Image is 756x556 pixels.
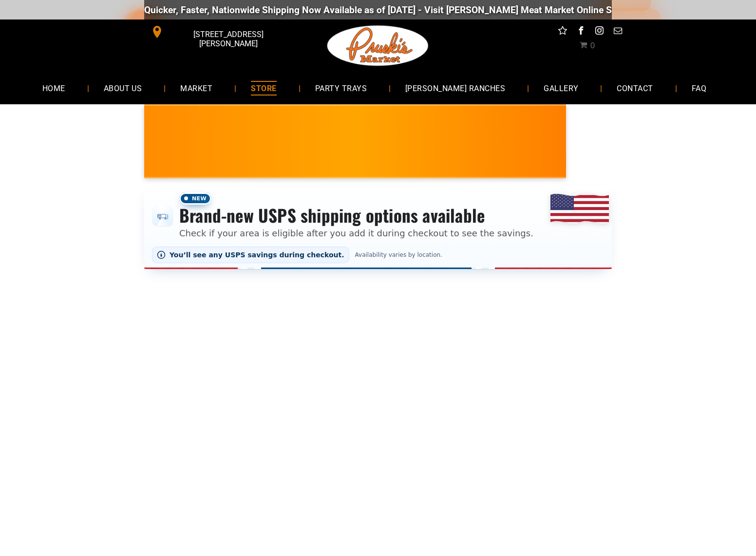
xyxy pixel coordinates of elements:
[179,227,533,240] p: Check if your area is eligible after you add it during checkout to see the savings.
[353,251,444,258] span: Availability varies by location.
[301,75,381,101] a: PARTY TRAYS
[593,24,606,39] a: instagram
[677,75,721,101] a: FAQ
[612,24,624,39] a: email
[132,4,722,16] div: Quicker, Faster, Nationwide Shipping Now Available as of [DATE] - Visit [PERSON_NAME] Meat Market...
[236,75,291,101] a: STORE
[89,75,157,101] a: ABOUT US
[529,75,593,101] a: GALLERY
[590,41,595,50] span: 0
[549,148,741,164] span: [PERSON_NAME] MARKET
[179,192,211,205] span: New
[170,251,344,259] span: You’ll see any USPS savings during checkout.
[144,186,612,269] div: Shipping options announcement
[166,25,291,53] span: [STREET_ADDRESS][PERSON_NAME]
[575,24,587,39] a: facebook
[144,24,293,39] a: [STREET_ADDRESS][PERSON_NAME]
[325,19,431,72] img: Pruski-s+Market+HQ+Logo2-1920w.png
[602,75,667,101] a: CONTACT
[391,75,520,101] a: [PERSON_NAME] RANCHES
[179,205,533,226] h3: Brand-new USPS shipping options available
[556,24,569,39] a: Social network
[166,75,227,101] a: MARKET
[28,75,80,101] a: HOME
